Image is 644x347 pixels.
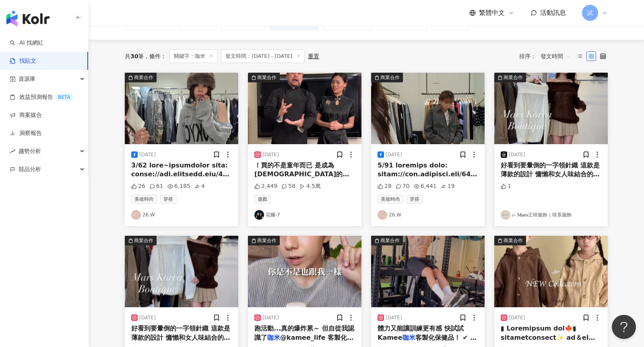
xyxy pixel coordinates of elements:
[254,195,270,204] span: 遊戲
[257,73,277,82] div: 商業合作
[262,314,279,321] div: [DATE]
[254,182,277,190] div: 2,449
[494,236,608,307] img: post-image
[494,236,608,307] button: 商業合作
[131,195,157,204] span: 美妝時尚
[386,151,402,158] div: [DATE]
[378,182,392,190] div: 28
[125,73,238,144] button: 商業合作
[257,237,277,245] div: 商業合作
[541,50,570,63] span: 發文時間
[378,195,403,204] span: 美妝時尚
[402,334,415,341] mark: 咖米
[378,210,387,220] img: KOL Avatar
[371,236,485,307] img: post-image
[371,236,485,307] button: 商業合作
[519,50,575,63] div: 排序：
[19,160,41,178] span: 競品分析
[371,73,485,144] img: post-image
[167,182,190,190] div: 6,185
[169,49,218,63] span: 關鍵字：咖米
[125,73,238,144] img: post-image
[612,315,636,339] iframe: Help Scout Beacon - Open
[10,57,36,65] a: 找貼文
[396,182,410,190] div: 70
[504,73,523,82] div: 商業合作
[134,237,153,245] div: 商業合作
[386,314,402,321] div: [DATE]
[494,73,608,144] button: 商業合作
[501,210,510,220] img: KOL Avatar
[509,151,525,158] div: [DATE]
[125,53,144,59] div: 共 筆
[479,8,505,17] span: 繁體中文
[144,53,166,59] span: 條件 ：
[254,161,349,187] span: ！買的不是童年而已 是成為[DEMOGRAPHIC_DATA]的機會啊！！
[380,237,400,245] div: 商業合作
[139,151,156,158] div: [DATE]
[380,73,400,82] div: 商業合作
[131,210,232,220] a: KOL Avatar26.W
[10,129,42,137] a: 洞察報告
[262,151,279,158] div: [DATE]
[494,73,608,144] img: post-image
[10,39,43,47] a: searchAI 找網紅
[281,182,295,190] div: 58
[540,9,566,16] span: 活動訊息
[587,8,593,17] span: 試
[10,149,15,154] span: rise
[19,142,41,160] span: 趨勢分析
[501,182,511,190] div: 1
[130,53,138,59] span: 30
[194,182,205,190] div: 4
[501,210,601,220] a: KOL Avatar▻ 𝐌𝐚𝐫𝐬正韓服飾｜韓系服飾
[6,10,50,27] img: logo
[160,195,176,204] span: 穿搭
[248,236,361,307] button: 商業合作
[248,73,361,144] img: post-image
[125,236,238,307] button: 商業合作
[139,314,156,321] div: [DATE]
[149,182,163,190] div: 61
[10,93,73,101] a: 效益預測報告BETA
[407,195,423,204] span: 穿搭
[221,49,305,63] span: 發文時間：[DATE] - [DATE]
[131,210,141,220] img: KOL Avatar
[254,210,355,220] a: KOL Avatar花爾-7
[504,237,523,245] div: 商業合作
[378,210,478,220] a: KOL Avatar26.W
[371,73,485,144] button: 商業合作
[254,325,354,341] span: 跑活動...真的爆炸累～ 但自從我認識了
[441,182,455,190] div: 19
[125,236,238,307] img: post-image
[131,182,145,190] div: 26
[378,325,464,341] span: 體力又能讓訓練更有感 快試試Kamee
[509,314,525,321] div: [DATE]
[134,73,153,82] div: 商業合作
[19,70,35,88] span: 資源庫
[248,236,361,307] img: post-image
[299,182,321,190] div: 4.5萬
[254,210,264,220] img: KOL Avatar
[267,334,280,341] mark: 咖米
[414,182,437,190] div: 6,441
[501,161,600,250] span: 好看到要暈倒的一字領針織 這款是薄款的設計 慵懶和女人味結合的好棒 搭配一件短裙就美到不行 真的好喜歡這種慵懶美感 越簡單越顯高級感🤍 ｡.ﾟ :✿｡.ﾟ :✿｡.ﾟ :✿｡.ﾟ :✿｡.ﾟ :...
[10,111,42,119] a: 商案媒合
[308,53,319,59] div: 重置
[248,73,361,144] button: 商業合作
